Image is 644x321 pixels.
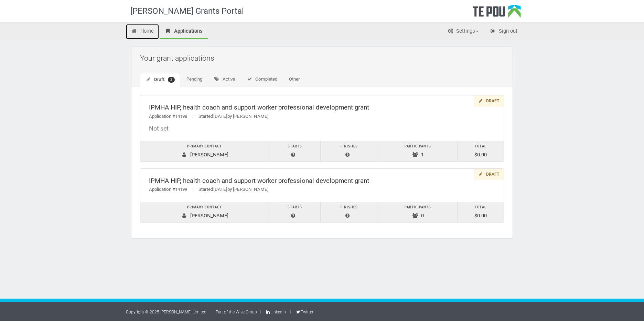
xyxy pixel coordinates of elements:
[140,202,269,222] td: [PERSON_NAME]
[144,143,266,150] div: Primary contact
[324,143,375,150] div: Finishes
[378,141,458,161] td: 1
[149,113,495,120] div: Application #14198 Started by [PERSON_NAME]
[149,177,495,185] div: IPMHA HIP, health coach and support worker professional development grant
[461,204,500,211] div: Total
[378,202,458,222] td: 0
[140,141,269,161] td: [PERSON_NAME]
[149,186,495,193] div: Application #14199 Started by [PERSON_NAME]
[149,104,495,111] div: IPMHA HIP, health coach and support worker professional development grant
[473,5,521,22] div: Te Pou Logo
[241,73,283,86] a: Completed
[324,204,375,211] div: Finishes
[382,204,454,211] div: Participants
[484,24,523,39] a: Sign out
[140,73,180,86] a: Draft
[126,310,206,314] a: Copyright © 2025 [PERSON_NAME] Limited
[458,202,504,222] td: $0.00
[144,204,266,211] div: Primary contact
[216,310,257,314] a: Part of the Wise Group
[458,141,504,161] td: $0.00
[273,204,317,211] div: Starts
[273,143,317,150] div: Starts
[187,187,198,192] span: |
[283,73,305,86] a: Other
[474,95,504,107] div: Draft
[442,24,484,39] a: Settings
[140,50,507,66] h2: Your grant applications
[213,114,227,119] span: [DATE]
[126,24,159,39] a: Home
[265,310,286,314] a: LinkedIn
[213,187,227,192] span: [DATE]
[461,143,500,150] div: Total
[382,143,454,150] div: Participants
[149,125,495,132] div: Not set
[181,73,208,86] a: Pending
[160,24,208,39] a: Applications
[187,114,198,119] span: |
[208,73,240,86] a: Active
[295,310,313,314] a: Twitter
[168,77,175,83] span: 2
[474,169,504,180] div: Draft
